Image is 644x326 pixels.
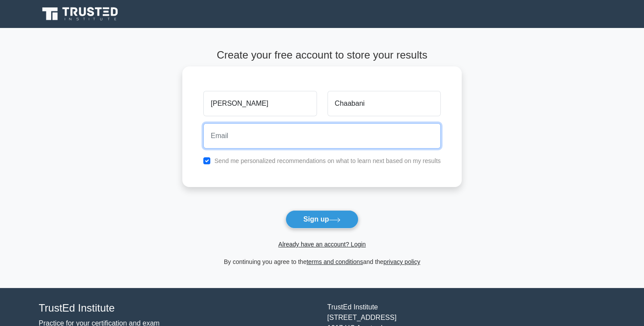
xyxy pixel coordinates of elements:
[39,302,317,315] h4: TrustEd Institute
[278,241,366,248] a: Already have an account? Login
[285,210,359,229] button: Sign up
[214,157,441,164] label: Send me personalized recommendations on what to learn next based on my results
[203,123,441,149] input: Email
[177,257,467,267] div: By continuing you agree to the and the
[327,91,441,116] input: Last name
[306,258,363,265] a: terms and conditions
[203,91,317,116] input: First name
[383,258,420,265] a: privacy policy
[182,49,462,62] h4: Create your free account to store your results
